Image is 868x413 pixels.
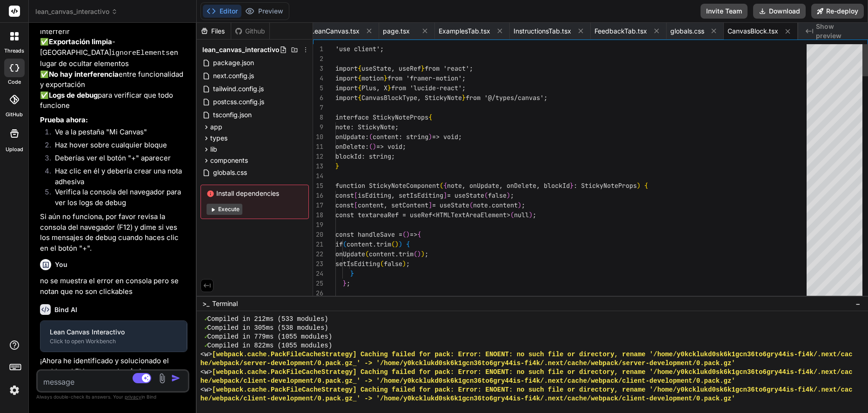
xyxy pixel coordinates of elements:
[428,201,432,209] span: ]
[414,250,417,258] span: (
[335,181,440,190] span: function StickyNoteComponent
[8,78,21,86] label: code
[373,142,376,151] span: )
[212,167,248,178] span: globals.css
[40,276,187,297] p: no se muestra el error en consola pero se notan que no son clickables
[855,299,861,308] span: −
[313,122,323,132] div: 9
[210,122,222,132] span: app
[402,260,406,268] span: )
[200,359,735,368] span: he/webpack/server-development/0.pack.gz_' -> '/home/y0kcklukd0sk6k1gcn36to6gry44is-fi4k/.next/cac...
[811,4,864,19] button: Re-deploy
[212,109,253,120] span: tsconfig.json
[637,181,641,190] span: )
[854,296,862,311] button: −
[200,394,735,403] span: he/webpack/client-development/0.pack.gz_' -> '/home/y0kcklukd0sk6k1gcn36to6gry44is-fi4k/.next/cac...
[335,191,354,200] span: const
[40,356,187,387] p: ¡Ahora he identificado y solucionado el problema! El issue era de . Los cambios principales:
[313,191,323,200] div: 16
[313,249,323,259] div: 22
[421,64,425,73] span: }
[212,57,255,68] span: package.json
[335,113,428,121] span: interface StickyNoteProps
[335,162,339,170] span: }
[47,187,187,208] li: Verifica la consola del navegador para ver los logs de debug
[202,45,280,54] span: lean_canvas_interactivo
[391,240,395,248] span: (
[335,211,510,219] span: const textareaRef = useRef<HTMLTextAreaElement>
[335,64,358,73] span: import
[50,327,177,337] div: Lean Canvas Interactivo
[358,74,361,82] span: {
[212,350,853,359] span: [webpack.cache.PackFileCacheStrategy] Caching failed for pack: Error: ENOENT: no such file or dir...
[514,27,571,36] span: InstructionsTab.tsx
[200,377,735,386] span: he/webpack/client-development/0.pack.gz_' -> '/home/y0kcklukd0sk6k1gcn36to6gry44is-fi4k/.next/cac...
[40,6,187,111] p: ✅ - sin animaciones complejas que puedan interferir ✅ - [GEOGRAPHIC_DATA] en lugar de ocultar ele...
[670,27,704,36] span: globals.css
[335,240,343,248] span: if
[701,4,748,19] button: Invite Team
[361,64,421,73] span: useState, useRef
[358,93,361,102] span: {
[402,230,406,239] span: (
[406,260,410,268] span: ;
[358,191,443,200] span: isEditing, setIsEditing
[212,386,853,394] span: [webpack.cache.PackFileCacheStrategy] Caching failed for pack: Error: ENOENT: no such file or dir...
[399,240,402,248] span: )
[347,279,350,287] span: ;
[313,240,323,249] div: 21
[417,250,421,258] span: )
[311,27,360,36] span: LeanCanvas.tsx
[816,22,861,40] span: Show preview
[212,83,265,94] span: tailwind.config.js
[644,181,648,190] span: {
[728,27,778,36] span: CanvasBlock.tsx
[369,133,373,141] span: (
[6,146,23,153] label: Upload
[36,393,189,401] p: Always double-check its answers. Your in Bind
[421,250,425,258] span: )
[204,333,207,341] span: ✓
[313,83,323,93] div: 5
[350,269,354,278] span: }
[387,74,466,82] span: from 'framer-motion';
[204,315,207,324] span: ✓
[533,211,536,219] span: ;
[753,4,806,19] button: Download
[369,142,373,151] span: (
[440,181,443,190] span: (
[335,133,369,141] span: onUpdate:
[380,260,384,268] span: (
[207,315,328,324] span: Compiled in 212ms (533 modules)
[313,161,323,171] div: 13
[207,324,328,333] span: Compiled in 305ms (538 modules)
[313,54,323,64] div: 2
[212,96,265,107] span: postcss.config.js
[313,259,323,269] div: 23
[6,111,23,119] label: GitHub
[529,211,533,219] span: )
[443,191,447,200] span: ]
[361,84,387,92] span: Plus, X
[447,191,484,200] span: = useState
[111,49,170,57] code: ignoreElements
[395,240,399,248] span: )
[354,201,358,209] span: [
[54,305,77,314] h6: Bind AI
[313,113,323,122] div: 8
[425,250,428,258] span: ;
[335,260,380,268] span: setIsEditing
[335,45,384,53] span: 'use client';
[125,394,141,400] span: privacy
[406,230,410,239] span: )
[40,321,187,352] button: Lean Canvas InteractivoClick to open Workbench
[383,27,410,36] span: page.tsx
[514,211,529,219] span: null
[387,84,391,92] span: }
[335,123,399,131] span: note: StickyNote;
[313,64,323,73] div: 3
[391,84,466,92] span: from 'lucide-react';
[335,250,365,258] span: onUpdate
[439,27,490,36] span: ExamplesTab.tsx
[373,133,428,141] span: content: string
